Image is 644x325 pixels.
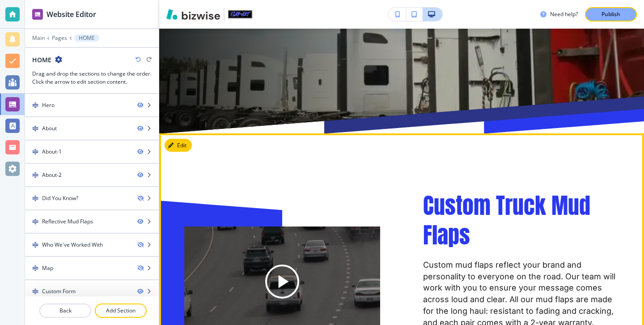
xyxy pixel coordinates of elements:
[585,7,637,21] button: Publish
[228,10,252,18] img: Your Logo
[25,210,159,233] div: DragReflective Mud Flaps
[32,125,38,132] img: Drag
[40,307,90,315] p: Back
[42,264,53,272] div: Map
[32,102,38,108] img: Drag
[32,55,51,64] h2: HOME
[25,234,159,256] div: DragWho We've Worked With
[42,241,103,249] div: Who We've Worked With
[25,94,159,116] div: DragHero
[423,188,596,252] span: Custom Truck Mud Flaps
[32,218,38,225] img: Drag
[42,171,62,179] div: About-2
[25,257,159,279] div: DragMap
[95,304,147,318] button: Add Section
[602,10,620,18] p: Publish
[42,218,93,226] div: Reflective Mud Flaps
[32,265,38,271] img: Drag
[42,194,78,202] div: Did You Know?
[550,10,578,18] h3: Need help?
[32,9,43,20] img: editor icon
[42,287,76,295] div: Custom Form
[32,172,38,178] img: Drag
[32,149,38,155] img: Drag
[25,164,159,186] div: DragAbout-2
[96,307,146,315] p: Add Section
[74,34,99,42] button: HOME
[32,35,45,41] button: Main
[32,195,38,201] img: Drag
[25,141,159,163] div: DragAbout-1
[166,9,220,20] img: Bizwise Logo
[42,101,55,109] div: Hero
[25,280,159,303] div: DragCustom Form
[52,35,67,41] button: Pages
[32,70,152,86] h3: Drag and drop the sections to change the order. Click the arrow to edit section content.
[47,9,96,20] h2: Website Editor
[42,148,62,156] div: About-1
[32,242,38,248] img: Drag
[79,35,95,41] p: HOME
[39,304,91,318] button: Back
[25,117,159,140] div: DragAbout
[165,139,192,152] button: Edit
[32,288,38,295] img: Drag
[42,124,57,133] div: About
[25,187,159,210] div: DragDid You Know?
